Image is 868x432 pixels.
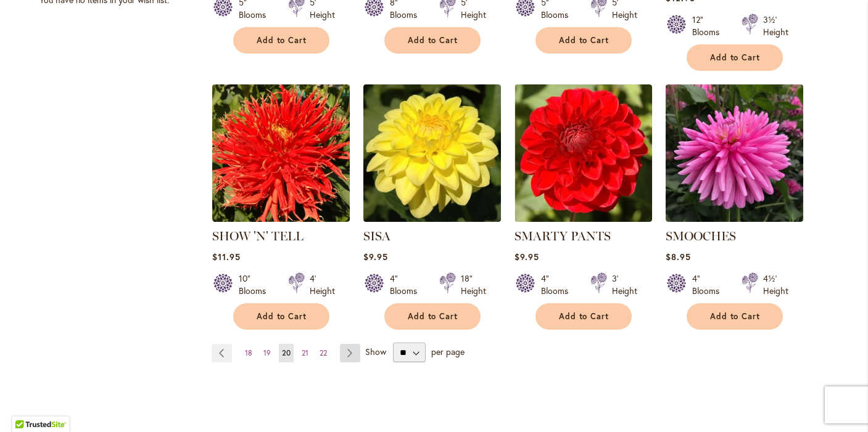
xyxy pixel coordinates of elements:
div: 10" Blooms [239,272,273,297]
img: SMOOCHES [666,84,803,222]
a: SMARTY PANTS [515,213,652,224]
a: SMOOCHES [666,213,803,224]
a: SMOOCHES [666,229,736,243]
a: SHOW 'N' TELL [212,229,304,243]
button: Add to Cart [233,27,329,54]
span: Add to Cart [710,52,761,63]
div: 3' Height [612,272,637,297]
span: 21 [302,348,308,357]
span: $9.95 [515,251,539,263]
span: $11.95 [212,251,241,263]
span: Add to Cart [257,311,307,322]
a: 19 [260,344,274,362]
button: Add to Cart [535,303,632,330]
div: 4" Blooms [541,272,576,297]
a: SMARTY PANTS [515,229,611,243]
span: Show [365,346,386,357]
iframe: Launch Accessibility Center [9,388,44,423]
a: 22 [316,344,330,362]
span: 20 [282,348,291,357]
span: Add to Cart [559,35,610,46]
button: Add to Cart [535,27,632,54]
div: 4' Height [310,272,335,297]
span: Add to Cart [408,311,458,322]
span: 19 [263,348,271,357]
div: 4½' Height [763,272,788,297]
span: Add to Cart [408,35,458,46]
img: SHOW 'N' TELL [212,84,350,222]
button: Add to Cart [687,44,783,71]
div: 3½' Height [763,14,788,38]
span: $8.95 [666,251,691,263]
div: 4" Blooms [390,272,424,297]
a: SISA [363,229,391,243]
div: 4" Blooms [692,272,727,297]
span: 22 [320,348,327,357]
button: Add to Cart [687,303,783,330]
span: Add to Cart [710,311,761,322]
img: SISA [363,84,501,222]
div: 18" Height [461,272,486,297]
button: Add to Cart [233,303,329,330]
a: SISA [363,213,501,224]
img: SMARTY PANTS [515,84,652,222]
button: Add to Cart [384,27,481,54]
span: per page [431,346,465,357]
a: SHOW 'N' TELL [212,213,350,224]
span: $9.95 [363,251,388,263]
span: 18 [245,348,252,357]
span: Add to Cart [257,35,307,46]
button: Add to Cart [384,303,481,330]
div: 12" Blooms [692,14,727,38]
a: 21 [299,344,312,362]
a: 18 [242,344,255,362]
span: Add to Cart [559,311,610,322]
